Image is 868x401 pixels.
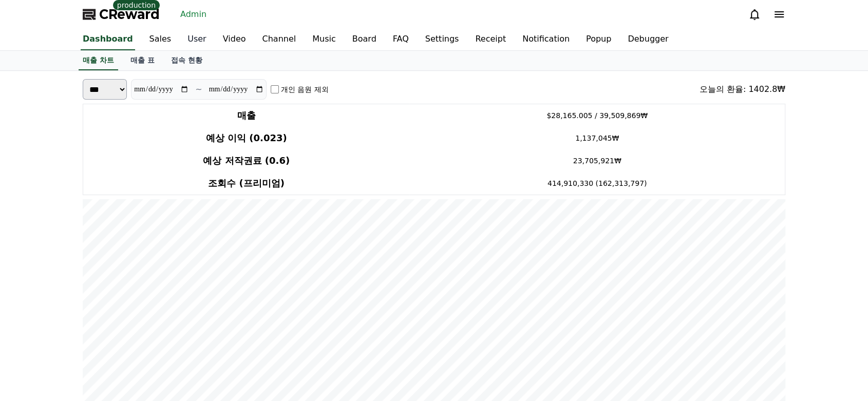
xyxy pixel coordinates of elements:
h4: 조회수 (프리미엄) [87,176,405,190]
span: Settings [152,341,177,349]
span: CReward [99,6,160,23]
h4: 매출 [87,108,405,123]
a: Debugger [619,29,676,50]
a: Dashboard [81,29,135,50]
a: 매출 차트 [79,51,118,70]
label: 개인 음원 제외 [281,84,329,94]
a: 매출 표 [122,51,163,70]
a: Board [344,29,385,50]
a: FAQ [385,29,417,50]
a: Popup [578,29,619,50]
a: Channel [254,29,304,50]
td: 1,137,045₩ [409,127,785,149]
a: Messages [68,326,133,351]
a: Video [215,29,254,50]
a: Admin [176,6,211,23]
a: Music [304,29,344,50]
a: Home [3,326,68,351]
td: 23,705,921₩ [409,149,785,172]
a: Settings [133,326,197,351]
a: User [179,29,214,50]
a: Receipt [467,29,514,50]
span: Messages [85,341,116,350]
a: Notification [514,29,578,50]
h4: 예상 저작권료 (0.6) [87,154,405,168]
a: Sales [141,29,180,50]
div: 오늘의 환율: 1402.8₩ [700,83,785,96]
td: $28,165.005 / 39,509,869₩ [409,104,785,127]
span: Home [26,341,44,349]
a: Settings [417,29,467,50]
h4: 예상 이익 (0.023) [87,131,405,145]
a: 접속 현황 [163,51,211,70]
td: 414,910,330 (162,313,797) [409,172,785,195]
a: CReward [83,6,160,23]
p: ~ [195,83,202,96]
